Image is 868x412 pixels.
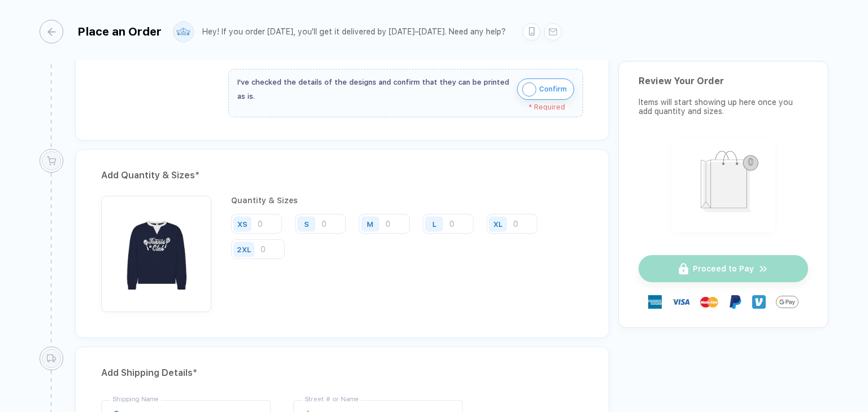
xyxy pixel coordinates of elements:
[639,76,808,86] div: Review Your Order
[672,293,690,311] img: visa
[432,220,436,228] div: L
[700,293,718,311] img: master-card
[101,364,583,382] div: Add Shipping Details
[202,27,506,37] div: Hey! If you order [DATE], you'll get it delivered by [DATE]–[DATE]. Need any help?
[107,201,206,300] img: 1760103834344ehgzb_nt_front.png
[539,80,567,98] span: Confirm
[728,295,742,309] img: Paypal
[231,196,583,205] div: Quantity & Sizes
[101,166,583,185] div: Add Quantity & Sizes
[367,220,374,228] div: M
[237,220,248,228] div: XS
[522,82,536,97] img: icon
[648,295,662,309] img: express
[752,295,766,309] img: Venmo
[237,103,565,111] div: * Required
[237,75,511,103] div: I've checked the details of the designs and confirm that they can be printed as is.
[517,78,574,100] button: iconConfirm
[493,220,502,228] div: XL
[237,245,251,253] div: 2XL
[639,98,808,116] div: Items will start showing up here once you add quantity and sizes.
[776,291,798,313] img: Google Pay
[304,220,309,228] div: S
[173,22,193,42] img: user profile
[677,143,770,225] img: shopping_bag.png
[77,25,162,38] div: Place an Order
